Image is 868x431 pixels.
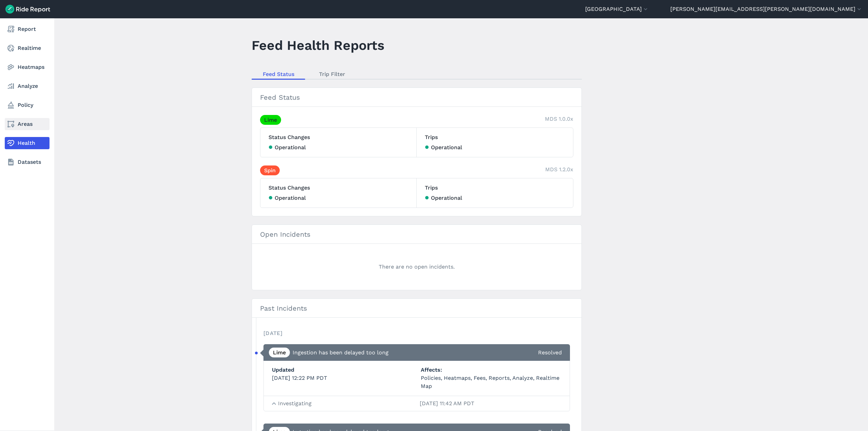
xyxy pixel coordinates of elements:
div: MDS 1.0.0x [545,115,573,125]
h3: Ingestion has been delayed too long [293,349,389,357]
div: MDS 1.2.0x [545,165,573,175]
a: Heatmaps [5,61,50,73]
a: Feed Status [252,69,305,79]
a: Health [5,137,50,149]
a: Spin [260,165,280,175]
a: Realtime [5,42,50,54]
a: Analyze [5,80,50,92]
h2: Past Incidents [252,299,581,318]
div: There are no open incidents. [260,252,573,282]
div: Trips [417,128,573,157]
div: Operational [269,143,408,152]
a: Lime [269,348,290,357]
summary: Investigating[DATE] 11:42 AM PDT [272,396,561,411]
div: Trips [417,178,573,208]
li: [DATE] [260,326,573,341]
h4: Affects : [421,366,561,374]
div: Status Changes [260,178,417,208]
h4: Updated [272,366,413,374]
span: Investigating [278,399,561,408]
a: Trip Filter [305,69,359,79]
span: Resolved [538,349,562,357]
div: Policies, Heatmaps, Fees, Reports, Analyze, Realtime Map [421,374,561,390]
a: Lime [260,115,281,125]
div: Status Changes [260,128,417,157]
h2: Feed Status [252,88,581,107]
button: [PERSON_NAME][EMAIL_ADDRESS][PERSON_NAME][DOMAIN_NAME] [670,5,863,13]
a: Policy [5,99,50,111]
div: Operational [269,194,408,202]
div: [DATE] 12:22 PM PDT [272,366,413,390]
h1: Feed Health Reports [252,36,384,55]
a: Areas [5,118,50,130]
a: Datasets [5,156,50,168]
div: Operational [425,194,565,202]
h2: Open Incidents [252,225,581,244]
button: [GEOGRAPHIC_DATA] [585,5,649,13]
img: Ride Report [5,5,50,14]
span: [DATE] 11:42 AM PDT [420,399,561,408]
div: Operational [425,143,565,152]
a: Report [5,23,50,35]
